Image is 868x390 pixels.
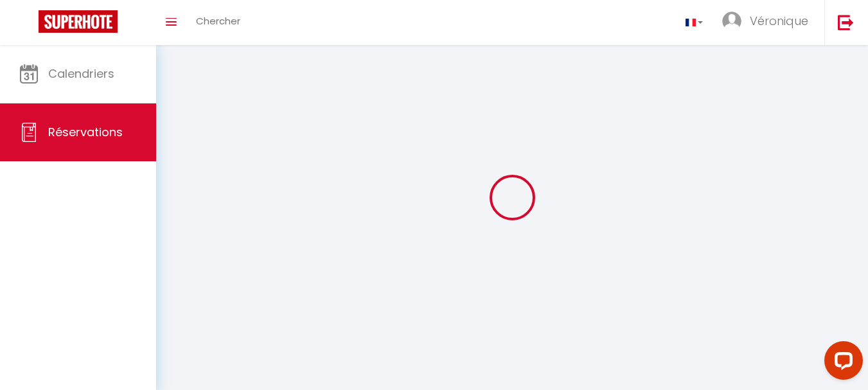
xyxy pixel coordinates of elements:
img: Super Booking [39,10,118,33]
img: ... [722,12,741,31]
iframe: LiveChat chat widget [814,336,868,390]
span: Véronique [750,13,808,29]
img: logout [838,14,854,30]
span: Réservations [48,124,123,140]
span: Calendriers [48,66,114,82]
span: Chercher [196,14,240,28]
